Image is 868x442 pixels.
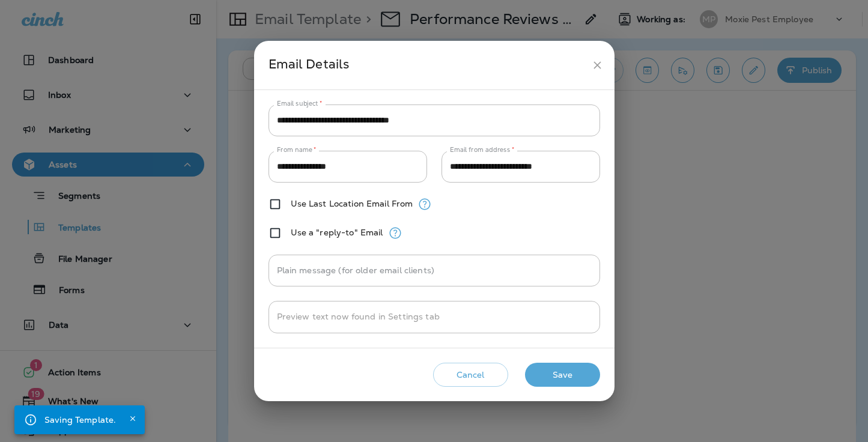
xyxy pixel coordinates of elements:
[586,54,609,76] button: close
[277,145,317,154] label: From name
[525,363,600,387] button: Save
[277,99,323,108] label: Email subject
[291,199,413,208] label: Use Last Location Email From
[433,363,508,387] button: Cancel
[450,145,514,154] label: Email from address
[269,54,586,76] div: Email Details
[291,228,383,237] label: Use a "reply-to" Email
[44,409,116,431] div: Saving Template.
[126,411,140,426] button: Close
